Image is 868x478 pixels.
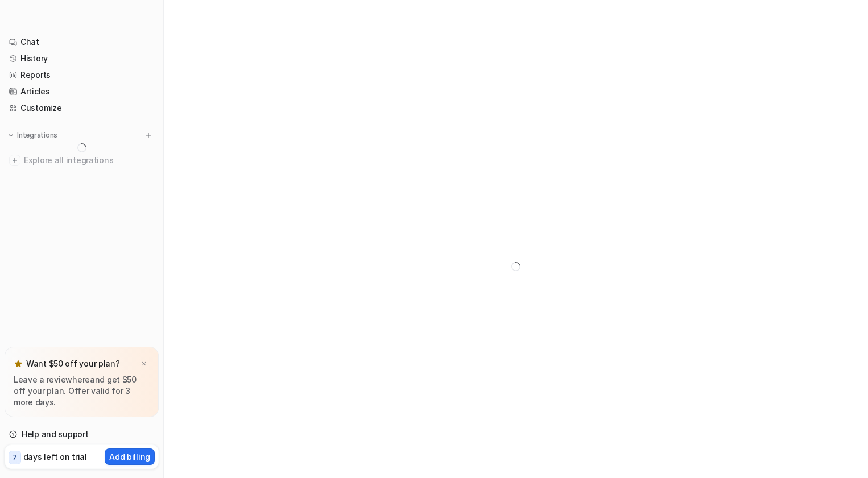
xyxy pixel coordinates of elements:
[5,84,159,99] a: Articles
[14,359,23,368] img: star
[26,358,120,369] p: Want $50 off your plan?
[5,34,159,50] a: Chat
[5,426,159,442] a: Help and support
[5,152,159,168] a: Explore all integrations
[105,448,155,465] button: Add billing
[140,360,147,368] img: x
[109,451,150,463] p: Add billing
[5,51,159,66] a: History
[5,67,159,83] a: Reports
[23,451,87,463] p: days left on trial
[72,375,90,384] a: here
[144,131,152,139] img: menu_add.svg
[9,155,20,166] img: explore all integrations
[24,151,154,169] span: Explore all integrations
[7,131,15,139] img: expand menu
[17,131,57,140] p: Integrations
[5,130,61,141] button: Integrations
[13,452,17,463] p: 7
[14,374,150,408] p: Leave a review and get $50 off your plan. Offer valid for 3 more days.
[5,100,159,116] a: Customize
